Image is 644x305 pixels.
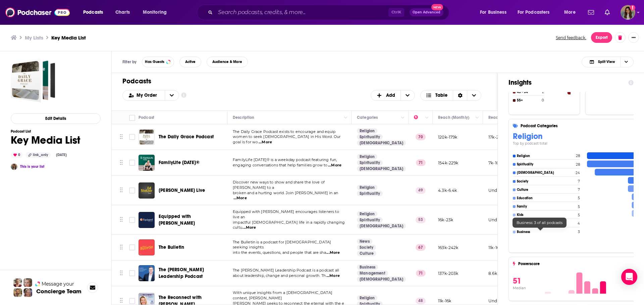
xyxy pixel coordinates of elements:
span: Charts [115,8,130,17]
span: Toggle select row [129,217,135,223]
a: Danielle Grant [11,163,17,170]
button: Move [119,215,123,225]
p: 53 [416,217,426,223]
img: The Carey Nieuwhof Leadership Podcast [139,265,155,281]
img: Equipped with Chris Brooks [139,212,155,228]
span: into the events, questions, and people that are sha [233,250,326,255]
a: News [357,239,372,244]
span: Table [435,93,447,98]
img: Ed Stetzer Live [139,182,155,199]
h4: Family [517,205,576,209]
h4: 7 [578,179,580,183]
a: Religion [357,185,377,190]
p: 4.3k-6.4k [438,187,457,193]
span: FamilyLife [DATE]® is a weekday podcast featuring fun, [233,157,337,162]
h4: Society [517,179,576,183]
span: Add [386,93,395,98]
h3: Filter by [122,60,137,64]
span: ...More [326,273,340,279]
a: Religion [357,295,377,301]
img: The Daily Grace Podcast [139,129,155,145]
button: Column Actions [423,114,431,122]
button: open menu [475,7,515,18]
p: Under 1.1k [488,298,509,304]
span: ...More [326,250,340,255]
img: Sydney Profile [13,278,22,287]
div: Search podcasts, credits, & more... [203,5,455,20]
span: The Daily Grace Podcast [159,134,214,140]
span: For Business [480,8,506,17]
span: The Bulletin [159,244,184,250]
h2: + Add [371,90,415,101]
h4: 28 [576,154,580,158]
h4: Culture [517,188,576,192]
div: Sort Direction [453,90,467,100]
a: The Bulletin [139,239,155,255]
img: Jon Profile [13,288,22,297]
span: More [564,8,576,17]
button: Open AdvancedNew [410,8,443,16]
img: User Profile [621,5,635,20]
div: 0 [11,152,23,158]
h1: Podcasts [122,77,481,85]
p: 11k-16k [488,245,501,250]
h4: [DEMOGRAPHIC_DATA] [517,171,574,175]
h4: 0 [542,98,544,102]
span: Has Guests [145,60,164,64]
p: 8.6k-13k [488,271,505,276]
p: 7k-10k [488,160,501,166]
h4: 5 [578,213,580,217]
input: Search podcasts, credits, & more... [215,7,388,18]
span: For Podcasters [518,8,550,17]
img: Jules Profile [23,278,32,287]
span: ...More [233,196,247,201]
img: Barbara Profile [23,288,32,297]
svg: Email not verified [630,5,635,10]
a: FamilyLife Today® [139,155,155,171]
button: Move [119,268,123,278]
button: Column Actions [399,114,407,122]
h4: Kids [517,213,576,217]
span: about leadership, change and personal growth. Th [233,273,326,278]
a: Spirituality [357,217,383,223]
a: Spirituality [357,191,383,196]
h4: 5 [578,205,580,209]
h4: 28 [576,162,580,167]
a: Religion [357,211,377,217]
span: Open Advanced [413,11,440,14]
h4: Podcast Categories [521,124,644,128]
h4: 3 [578,230,580,234]
button: Choose View [420,90,482,101]
button: open menu [559,7,584,18]
a: [DEMOGRAPHIC_DATA] [357,140,406,146]
p: 70 [416,134,426,140]
span: Toggle select row [129,298,135,304]
h4: Education [517,196,576,200]
span: The Bulletin is a podcast for [DEMOGRAPHIC_DATA] seeking insights [233,240,331,250]
p: Under 1.8k [488,187,510,193]
span: women to seek [DEMOGRAPHIC_DATA] in His Word. Our goal is for wo [233,134,340,144]
img: Podchaser - Follow, Share and Rate Podcasts [5,6,70,19]
div: link_only [25,152,51,158]
h4: Spirituality [517,162,574,166]
h3: Key Media List [51,34,86,41]
button: Move [119,242,123,252]
h1: Insights [508,78,623,87]
button: Column Actions [342,114,350,122]
a: Spirituality [357,134,383,140]
span: Podcasts [83,8,103,17]
h3: Podcast List [11,129,80,134]
h4: 2 [542,90,544,94]
p: 11k-16k [438,298,451,304]
p: 154k-229k [438,160,459,166]
span: Equipped with [PERSON_NAME] encourages listeners to live an [233,209,339,219]
button: Move [119,185,123,196]
p: 71 [416,159,426,166]
span: The [PERSON_NAME] Leadership Podcast [159,267,204,279]
span: [PERSON_NAME] Live [159,187,205,193]
h4: 4 [578,221,580,226]
p: 163k-242k [438,245,459,250]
